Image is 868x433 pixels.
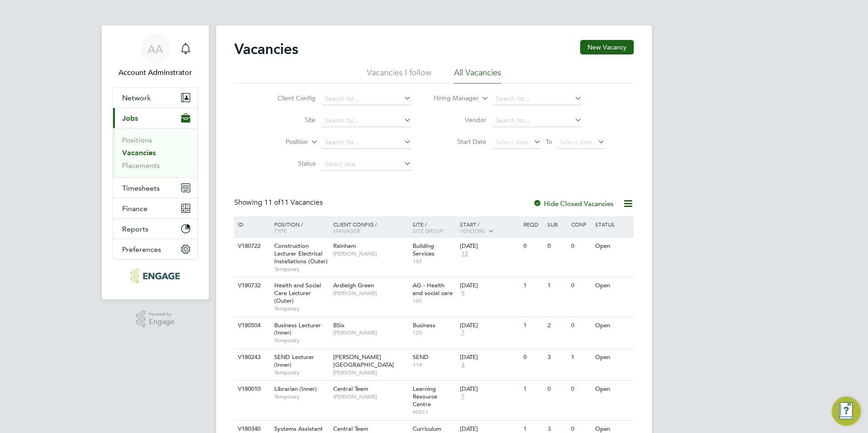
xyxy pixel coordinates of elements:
div: V180504 [236,317,267,334]
button: New Vacancy [580,40,634,54]
span: [PERSON_NAME] [333,250,408,257]
span: Construction Lecturer Electrical Installations (Outer) [274,242,328,265]
div: Conf [569,216,592,232]
div: Open [593,317,632,334]
div: ID [236,216,267,232]
span: Finance [122,204,148,213]
input: Search for... [493,114,582,127]
span: [PERSON_NAME] [333,369,408,376]
div: Reqd [521,216,545,232]
label: Client Config [263,94,316,102]
span: SEND Lecturer (Inner) [274,353,314,369]
button: Finance [113,198,197,218]
span: Vendors [460,227,485,234]
a: Positions [122,136,152,144]
label: Position [256,138,308,147]
span: [PERSON_NAME] [333,329,408,336]
span: [PERSON_NAME] [333,393,408,400]
span: 13 [460,250,469,258]
span: 101 [413,297,456,305]
div: 1 [569,349,592,366]
div: V180722 [236,238,267,255]
nav: Main navigation [102,25,209,300]
span: 107 [413,258,456,265]
span: Timesheets [122,184,160,192]
div: Open [593,349,632,366]
span: Business Lecturer (Inner) [274,321,321,337]
span: Temporary [274,369,329,376]
input: Search for... [322,136,411,149]
div: Open [593,277,632,294]
li: All Vacancies [454,67,501,84]
span: Temporary [274,305,329,312]
div: V180010 [236,381,267,398]
div: Status [593,216,632,232]
span: AA [148,43,163,55]
h2: Vacancies [234,40,298,58]
span: 3 [460,361,466,369]
span: [PERSON_NAME][GEOGRAPHIC_DATA] [333,353,394,369]
div: Open [593,381,632,398]
div: V180732 [236,277,267,294]
span: Network [122,93,151,102]
input: Search for... [322,114,411,127]
label: Hide Closed Vacancies [533,199,614,208]
span: Temporary [274,337,329,344]
div: Sub [545,216,569,232]
span: Learning Resource Centre [413,385,437,408]
span: 90011 [413,408,456,416]
span: 119 [413,361,456,369]
span: Powered by [149,310,174,318]
span: Type [274,227,287,234]
div: 0 [521,349,545,366]
button: Jobs [113,108,197,128]
span: SEND [413,353,429,361]
span: Health and Social Care Lecturer (Outer) [274,281,321,305]
span: Account Adminstrator [113,67,198,78]
div: 0 [521,238,545,255]
button: Reports [113,219,197,239]
span: Temporary [274,266,329,273]
div: 0 [569,277,592,294]
div: V180243 [236,349,267,366]
label: Start Date [434,138,486,146]
span: Librarian (Inner) [274,385,317,393]
a: AAAccount Adminstrator [113,34,198,78]
span: Rainham [333,242,356,250]
a: Vacancies [122,148,156,157]
span: AG - Health and social care [413,281,453,297]
span: Ardleigh Green [333,281,374,289]
span: To [543,136,555,148]
div: Jobs [113,128,197,177]
label: Vendor [434,116,486,124]
div: [DATE] [460,385,519,393]
button: Engage Resource Center [832,397,861,426]
div: [DATE] [460,242,519,250]
label: Hiring Manager [426,94,478,103]
div: 0 [569,317,592,334]
div: [DATE] [460,354,519,361]
input: Select one [322,158,411,171]
li: Vacancies I follow [367,67,431,84]
span: 7 [460,329,466,337]
span: Manager [333,227,360,234]
button: Network [113,88,197,108]
div: Client Config / [331,216,410,238]
div: 1 [521,317,545,334]
div: [DATE] [460,282,519,290]
span: [PERSON_NAME] [333,290,408,297]
span: Engage [149,318,174,326]
span: Central Team [333,425,368,433]
div: 2 [545,317,569,334]
span: Preferences [122,245,161,254]
a: Powered byEngage [136,310,175,328]
a: Placements [122,161,160,170]
button: Timesheets [113,178,197,198]
img: protocol-logo-retina.png [131,269,179,283]
div: Site / [410,216,458,238]
div: 3 [545,349,569,366]
div: Position / [267,216,331,238]
div: [DATE] [460,322,519,330]
span: Temporary [274,393,329,400]
span: Select date [560,138,592,146]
